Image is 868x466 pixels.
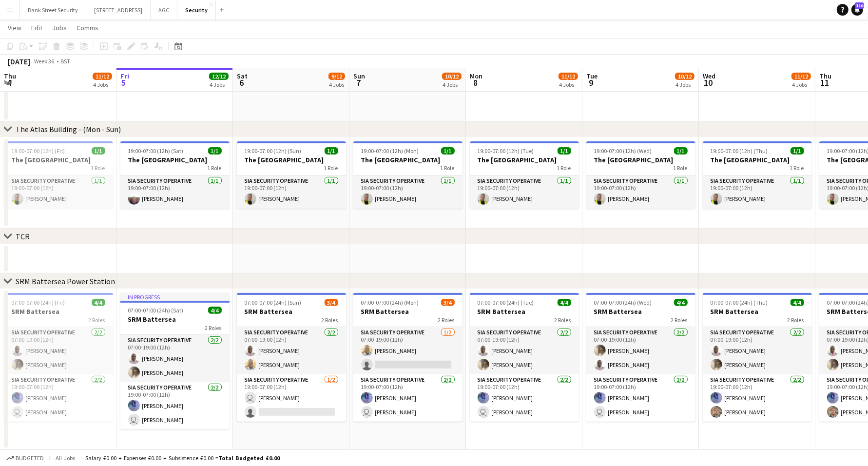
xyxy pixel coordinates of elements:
[4,141,113,209] app-job-card: 19:00-07:00 (12h) (Fri)1/1The [GEOGRAPHIC_DATA]1 RoleSIA Security Operative1/119:00-07:00 (12h)[P...
[557,164,571,172] span: 1 Role
[791,73,811,80] span: 11/12
[559,73,578,80] span: 11/12
[353,307,463,316] h3: SRM Battersea
[120,293,230,429] app-job-card: In progress07:00-07:00 (24h) (Sat)4/4SRM Battersea2 RolesSIA Security Operative2/207:00-19:00 (12...
[237,155,346,164] h3: The [GEOGRAPHIC_DATA]
[443,81,461,88] div: 4 Jobs
[4,175,113,209] app-card-role: SIA Security Operative1/119:00-07:00 (12h)[PERSON_NAME]
[703,155,812,164] h3: The [GEOGRAPHIC_DATA]
[478,147,534,155] span: 19:00-07:00 (12h) (Tue)
[73,21,102,34] a: Comms
[120,315,230,324] h3: SRM Battersea
[352,77,365,88] span: 7
[594,299,652,306] span: 07:00-07:00 (24h) (Wed)
[441,299,455,306] span: 3/4
[120,382,230,429] app-card-role: SIA Security Operative2/219:00-07:00 (12h)[PERSON_NAME] [PERSON_NAME]
[120,175,230,209] app-card-role: SIA Security Operative1/119:00-07:00 (12h)[PERSON_NAME]
[237,307,346,316] h3: SRM Battersea
[245,299,302,306] span: 07:00-07:00 (24h) (Sun)
[559,81,578,88] div: 4 Jobs
[218,454,280,462] span: Total Budgeted £0.00
[818,77,831,88] span: 11
[208,147,222,155] span: 1/1
[558,147,571,155] span: 1/1
[128,307,184,314] span: 07:00-07:00 (24h) (Sat)
[8,23,21,32] span: View
[237,293,346,422] app-job-card: 07:00-07:00 (24h) (Sun)3/4SRM Battersea2 RolesSIA Security Operative2/207:00-19:00 (12h)[PERSON_N...
[60,58,70,65] div: BST
[586,175,695,209] app-card-role: SIA Security Operative1/119:00-07:00 (12h)[PERSON_NAME]
[470,141,579,209] div: 19:00-07:00 (12h) (Tue)1/1The [GEOGRAPHIC_DATA]1 RoleSIA Security Operative1/119:00-07:00 (12h)[P...
[361,299,419,306] span: 07:00-07:00 (24h) (Mon)
[54,454,77,462] span: All jobs
[328,73,345,80] span: 9/12
[703,175,812,209] app-card-role: SIA Security Operative1/119:00-07:00 (12h)[PERSON_NAME]
[205,324,222,331] span: 2 Roles
[586,293,695,422] app-job-card: 07:00-07:00 (24h) (Wed)4/4SRM Battersea2 RolesSIA Security Operative2/207:00-19:00 (12h)[PERSON_N...
[119,77,129,88] span: 5
[788,316,804,324] span: 2 Roles
[555,316,571,324] span: 2 Roles
[470,374,579,422] app-card-role: SIA Security Operative2/219:00-07:00 (12h)[PERSON_NAME] [PERSON_NAME]
[586,155,695,164] h3: The [GEOGRAPHIC_DATA]
[558,299,571,306] span: 4/4
[237,175,346,209] app-card-role: SIA Security Operative1/119:00-07:00 (12h)[PERSON_NAME]
[12,299,65,306] span: 07:00-07:00 (24h) (Fri)
[674,164,688,172] span: 1 Role
[675,81,694,88] div: 4 Jobs
[151,0,177,19] button: AGC
[4,155,113,164] h3: The [GEOGRAPHIC_DATA]
[209,73,229,80] span: 12/12
[86,0,151,19] button: [STREET_ADDRESS]
[441,164,455,172] span: 1 Role
[361,147,419,155] span: 19:00-07:00 (12h) (Mon)
[120,155,230,164] h3: The [GEOGRAPHIC_DATA]
[594,147,652,155] span: 19:00-07:00 (12h) (Wed)
[791,299,804,306] span: 4/4
[32,58,57,65] span: Week 36
[8,57,30,66] div: [DATE]
[4,307,113,316] h3: SRM Battersea
[177,0,216,19] button: Security
[16,124,121,134] div: The Atlas Building - (Mon - Sun)
[235,77,248,88] span: 6
[4,21,25,34] a: View
[703,307,812,316] h3: SRM Battersea
[4,72,16,80] span: Thu
[674,299,688,306] span: 4/4
[237,374,346,422] app-card-role: SIA Security Operative1/219:00-07:00 (12h) [PERSON_NAME]
[245,147,302,155] span: 19:00-07:00 (12h) (Sun)
[92,147,105,155] span: 1/1
[791,147,804,155] span: 1/1
[438,316,455,324] span: 2 Roles
[4,327,113,374] app-card-role: SIA Security Operative2/207:00-19:00 (12h)[PERSON_NAME][PERSON_NAME]
[237,141,346,209] div: 19:00-07:00 (12h) (Sun)1/1The [GEOGRAPHIC_DATA]1 RoleSIA Security Operative1/119:00-07:00 (12h)[P...
[353,327,463,374] app-card-role: SIA Security Operative1/207:00-19:00 (12h)[PERSON_NAME]
[792,81,810,88] div: 4 Jobs
[353,155,463,164] h3: The [GEOGRAPHIC_DATA]
[468,77,482,88] span: 8
[237,327,346,374] app-card-role: SIA Security Operative2/207:00-19:00 (12h)[PERSON_NAME][PERSON_NAME]
[703,374,812,422] app-card-role: SIA Security Operative2/219:00-07:00 (12h)[PERSON_NAME][PERSON_NAME]
[703,141,812,209] div: 19:00-07:00 (12h) (Thu)1/1The [GEOGRAPHIC_DATA]1 RoleSIA Security Operative1/119:00-07:00 (12h)[P...
[675,73,694,80] span: 10/12
[353,141,463,209] app-job-card: 19:00-07:00 (12h) (Mon)1/1The [GEOGRAPHIC_DATA]1 RoleSIA Security Operative1/119:00-07:00 (12h)[P...
[711,147,768,155] span: 19:00-07:00 (12h) (Thu)
[586,374,695,422] app-card-role: SIA Security Operative2/219:00-07:00 (12h)[PERSON_NAME] [PERSON_NAME]
[671,316,688,324] span: 2 Roles
[120,335,230,382] app-card-role: SIA Security Operative2/207:00-19:00 (12h)[PERSON_NAME][PERSON_NAME]
[586,141,695,209] app-job-card: 19:00-07:00 (12h) (Wed)1/1The [GEOGRAPHIC_DATA]1 RoleSIA Security Operative1/119:00-07:00 (12h)[P...
[4,293,113,422] app-job-card: 07:00-07:00 (24h) (Fri)4/4SRM Battersea2 RolesSIA Security Operative2/207:00-19:00 (12h)[PERSON_N...
[27,21,46,34] a: Edit
[470,293,579,422] div: 07:00-07:00 (24h) (Tue)4/4SRM Battersea2 RolesSIA Security Operative2/207:00-19:00 (12h)[PERSON_N...
[208,307,222,314] span: 4/4
[470,175,579,209] app-card-role: SIA Security Operative1/119:00-07:00 (12h)[PERSON_NAME]
[92,299,105,306] span: 4/4
[586,72,598,80] span: Tue
[325,147,338,155] span: 1/1
[329,81,345,88] div: 4 Jobs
